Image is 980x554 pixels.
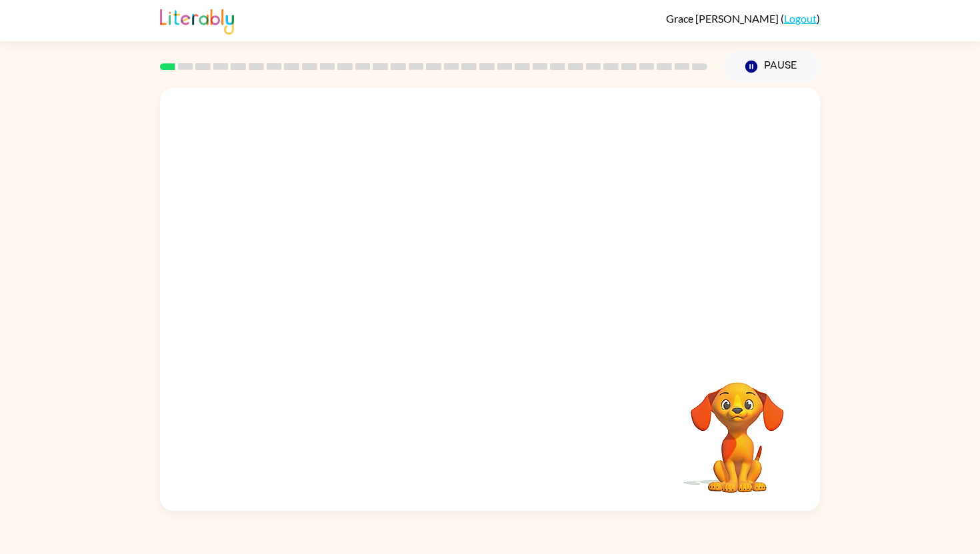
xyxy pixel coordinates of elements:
[666,12,820,25] div: ( )
[160,5,234,35] img: Literably
[784,12,817,25] a: Logout
[671,362,804,495] video: Your browser must support playing .mp4 files to use Literably. Please try using another browser.
[723,51,820,82] button: Pause
[666,12,781,25] span: Grace [PERSON_NAME]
